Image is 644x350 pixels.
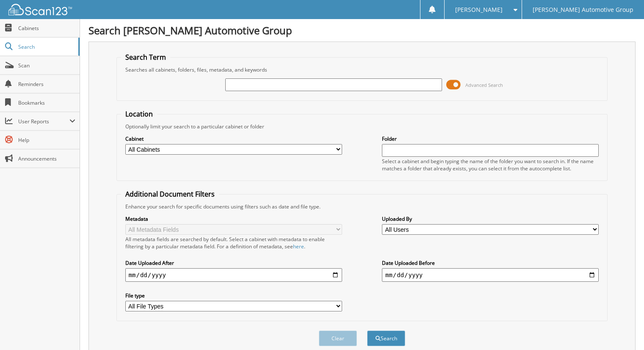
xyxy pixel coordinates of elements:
[125,292,342,299] label: File type
[382,215,599,222] label: Uploaded By
[121,53,170,62] legend: Search Term
[18,99,75,106] span: Bookmarks
[319,331,357,346] button: Clear
[8,4,72,15] img: scan123-logo-white.svg
[465,82,503,88] span: Advanced Search
[125,259,342,267] label: Date Uploaded After
[121,109,157,119] legend: Location
[125,236,342,250] div: All metadata fields are searched by default. Select a cabinet with metadata to enable filtering b...
[125,215,342,222] label: Metadata
[293,243,304,250] a: here
[121,203,603,210] div: Enhance your search for specific documents using filters such as date and file type.
[18,118,69,125] span: User Reports
[18,43,74,50] span: Search
[18,81,75,88] span: Reminders
[382,135,599,142] label: Folder
[121,189,219,199] legend: Additional Document Filters
[18,136,75,144] span: Help
[382,268,599,282] input: end
[533,7,633,12] span: [PERSON_NAME] Automotive Group
[367,331,405,346] button: Search
[18,62,75,69] span: Scan
[125,268,342,282] input: start
[125,135,342,142] label: Cabinet
[88,23,636,37] h1: Search [PERSON_NAME] Automotive Group
[382,259,599,267] label: Date Uploaded Before
[18,155,75,162] span: Announcements
[455,7,503,12] span: [PERSON_NAME]
[382,158,599,172] div: Select a cabinet and begin typing the name of the folder you want to search in. If the name match...
[18,25,75,32] span: Cabinets
[121,123,603,130] div: Optionally limit your search to a particular cabinet or folder
[121,66,603,73] div: Searches all cabinets, folders, files, metadata, and keywords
